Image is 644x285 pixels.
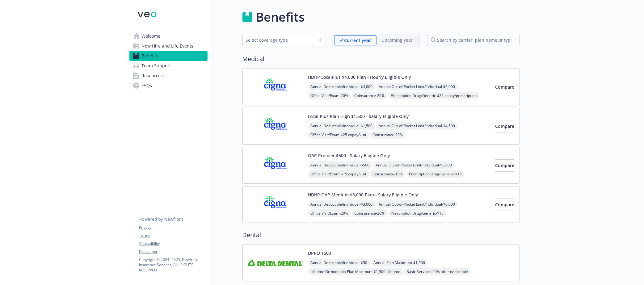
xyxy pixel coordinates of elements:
h2: Dental [242,230,520,240]
span: Office Visit/Exam - 20% [308,209,351,217]
span: Upcoming year [377,35,418,45]
img: Delta Dental Insurance Company carrier logo [248,250,303,276]
a: Privacy [139,225,207,230]
div: Select coverage type [246,37,313,43]
span: Coinsurance - 20% [352,92,387,99]
a: Resources [129,71,208,81]
img: CIGNA carrier logo [248,152,303,178]
span: Prescription Drug/Generic - $15 [389,209,446,217]
a: Disclaimer [139,249,207,254]
span: Annual Out-of-Pocket Limit/Individual - $6,000 [377,200,458,208]
span: Coinsurance - 20% [370,131,406,139]
span: Team Support [142,61,171,71]
button: HDHP LocalPlus $4,000 Plan - Hourly Eligible Only [308,74,411,80]
span: Benefits [142,51,158,61]
a: Accessibility [139,241,207,246]
img: CIGNA carrier logo [248,74,303,100]
span: Annual Plan Maximum - $1,500 [371,259,428,266]
button: OAP Premier $500 - Salary Eligible Only [308,152,390,159]
span: Prescription Drug/Generic - $25 copay/prescription [389,92,479,99]
span: Compare [495,84,515,90]
a: Welcome [129,31,208,41]
span: Annual Deductible/Individual - $1,500 [308,122,375,130]
input: search by carrier, plan name or type [427,34,520,46]
span: Annual Deductible/Individual - $4,000 [308,83,375,90]
span: New Hire and Life Events [142,41,194,51]
span: Lifetime Orthodontia Plan Maximum - $1,500 Lifetime [308,268,403,275]
span: Office Visit/Exam - 20% [308,92,351,99]
span: Annual Out-of-Pocket Limit/Individual - $4,500 [377,122,458,130]
a: FAQs [129,81,208,90]
img: CIGNA carrier logo [248,113,303,139]
span: Coinsurance - 10% [370,170,406,178]
span: Annual Out-of-Pocket Limit/Individual - $6,000 [377,83,458,90]
a: Team Support [129,61,208,71]
button: HDHP OAP Medium $3,000 Plan - Salary Eligible Only [308,191,418,198]
span: Office Visit/Exam - $15 copay/visit [308,170,369,178]
button: DPPO 1500 [308,250,331,256]
span: Resources [142,71,163,81]
span: Annual Out-of-Pocket Limit/Individual - $3,000 [373,161,455,169]
button: Compare [495,120,515,132]
p: Upcoming year [382,37,413,43]
span: Annual Deductible/Individual - $3,000 [308,200,375,208]
span: FAQs [142,81,152,90]
h1: Benefits [256,8,305,26]
h2: Medical [242,54,520,64]
span: Prescription Drug/Generic - $15 [407,170,465,178]
a: Benefits [129,51,208,61]
img: CIGNA carrier logo [248,191,303,218]
p: Current year [344,37,371,44]
button: Compare [495,199,515,211]
span: Annual Deductible/Individual - $50 [308,259,370,266]
span: Compare [495,202,515,207]
span: Office Visit/Exam - $25 copay/visit [308,131,369,139]
span: Compare [495,123,515,129]
button: Local Plus Plan High $1,500 - Salary Eligible Only [308,113,409,119]
button: Compare [495,159,515,172]
button: Compare [495,81,515,93]
span: Coinsurance - 20% [352,209,387,217]
span: Basic Services - 20% after deductible [404,268,471,275]
p: Copyright © 2024 - 2025 , Newfront Insurance Services, ALL RIGHTS RESERVED [139,257,207,273]
span: Annual Deductible/Individual - $500 [308,161,372,169]
a: Terms [139,233,207,238]
a: New Hire and Life Events [129,41,208,51]
span: Compare [495,162,515,168]
span: Welcome [142,31,161,41]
